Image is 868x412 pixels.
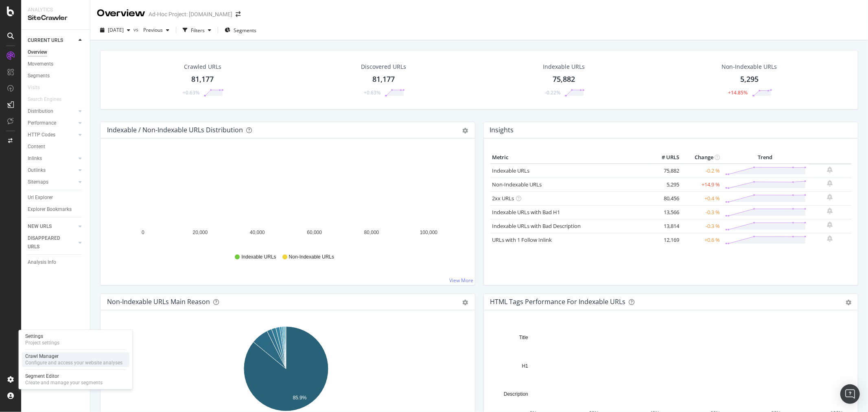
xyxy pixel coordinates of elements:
[827,235,833,242] div: bell-plus
[22,372,129,387] a: Segment EditorCreate and manage your segments
[827,208,833,214] div: bell-plus
[503,391,528,397] text: Description
[28,154,42,163] div: Inlinks
[364,89,380,96] div: +0.63%
[28,119,76,127] a: Performance
[492,181,542,188] a: Non-Indexable URLs
[191,27,205,34] div: Filters
[827,180,833,186] div: bell-plus
[28,83,48,92] a: Visits
[492,167,530,174] a: Indexable URLs
[179,24,214,37] button: Filters
[681,205,722,219] td: -0.3 %
[492,236,552,243] a: URLs with 1 Follow Inlink
[740,74,759,85] div: 5,295
[28,13,83,23] div: SiteCrawler
[728,89,748,96] div: +14.85%
[649,151,681,164] th: # URLS
[492,208,560,216] a: Indexable URLs with Bad H1
[133,26,140,33] span: vs
[361,63,406,71] div: Discovered URLs
[681,219,722,233] td: -0.3 %
[28,95,70,104] a: Search Engines
[234,27,256,34] span: Segments
[28,131,55,139] div: HTTP Codes
[522,363,528,369] text: H1
[649,164,681,178] td: 75,882
[25,333,59,340] div: Settings
[28,36,76,45] a: CURRENT URLS
[107,151,465,246] svg: A chart.
[25,340,59,346] div: Project settings
[149,10,232,18] div: Ad-Hoc Project: [DOMAIN_NAME]
[28,48,84,57] a: Overview
[108,26,124,33] span: 2025 Sep. 23rd
[28,83,40,92] div: Visits
[289,254,334,261] span: Non-Indexable URLs
[846,300,851,305] div: gear
[28,48,47,57] div: Overview
[97,7,145,20] div: Overview
[649,205,681,219] td: 13,566
[28,142,84,151] a: Content
[28,72,50,80] div: Segments
[25,359,122,366] div: Configure and access your website analyses
[649,178,681,191] td: 5,295
[28,258,56,267] div: Analysis Info
[450,277,474,284] a: View More
[28,154,76,163] a: Inlinks
[28,72,84,80] a: Segments
[25,373,103,379] div: Segment Editor
[28,258,84,267] a: Analysis Info
[681,178,722,191] td: +14.9 %
[543,63,585,71] div: Indexable URLs
[25,379,103,386] div: Create and manage your segments
[545,89,560,96] div: -0.22%
[183,89,199,96] div: +0.63%
[28,205,84,214] a: Explorer Bookmarks
[364,230,379,235] text: 80,000
[28,234,69,251] div: DISAPPEARED URLS
[28,166,76,175] a: Outlinks
[463,128,468,134] div: gear
[307,230,322,235] text: 60,000
[649,191,681,205] td: 80,456
[221,24,260,37] button: Segments
[28,234,76,251] a: DISAPPEARED URLS
[293,395,307,401] text: 85.9%
[28,107,53,116] div: Distribution
[492,195,514,202] a: 2xx URLs
[722,151,809,164] th: Trend
[553,74,575,85] div: 75,882
[28,131,76,139] a: HTTP Codes
[827,221,833,228] div: bell-plus
[142,230,144,235] text: 0
[22,332,129,347] a: SettingsProject settings
[236,11,241,17] div: arrow-right-arrow-left
[420,230,438,235] text: 100,000
[28,193,53,202] div: Url Explorer
[28,36,63,45] div: CURRENT URLS
[28,107,76,116] a: Distribution
[28,142,45,151] div: Content
[372,74,395,85] div: 81,177
[490,125,514,136] h4: Insights
[649,233,681,247] td: 12,169
[28,178,76,186] a: Sitemaps
[490,151,649,164] th: Metric
[191,74,214,85] div: 81,177
[28,222,76,231] a: NEW URLS
[28,222,52,231] div: NEW URLS
[827,167,833,173] div: bell-plus
[681,164,722,178] td: -0.2 %
[722,63,777,71] div: Non-Indexable URLs
[140,26,163,33] span: Previous
[28,178,48,186] div: Sitemaps
[107,126,243,134] div: Indexable / Non-Indexable URLs Distribution
[184,63,221,71] div: Crawled URLs
[28,60,84,68] a: Movements
[193,230,208,235] text: 20,000
[140,24,173,37] button: Previous
[840,384,860,404] div: Open Intercom Messenger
